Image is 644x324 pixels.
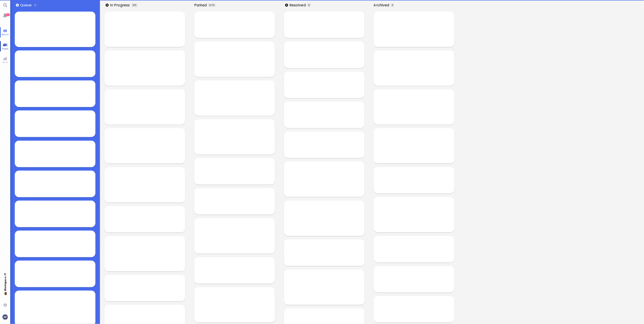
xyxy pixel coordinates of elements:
span: Parked [194,2,208,8]
button: Add [106,4,109,7]
span: Team [1,47,10,50]
button: Add [16,4,19,7]
span: 0 [392,3,393,7]
span: 103 [6,13,10,16]
span: Archived [374,2,391,8]
span: 0 [133,3,134,7]
span: Resolved [289,2,307,8]
button: Add [285,4,288,7]
span: /5 [134,3,136,7]
span: In progress [110,2,131,8]
span: 💼 Workspace: IT [3,291,7,302]
span: 0 [35,3,36,7]
img: You [2,314,7,319]
span: 0 [209,3,211,7]
span: 0 [308,3,310,7]
span: Board [1,33,10,36]
span: Stats [1,60,9,64]
span: Queue [20,2,33,8]
span: /10 [211,3,214,7]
